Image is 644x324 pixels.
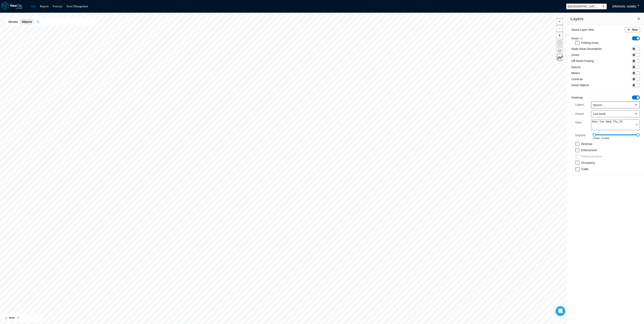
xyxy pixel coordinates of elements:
span: Mon, [592,120,598,124]
label: Meters [571,71,580,75]
button: select [633,111,639,117]
span: Streets [8,20,18,24]
button: Home [557,40,563,46]
label: Off-Street Parking [571,59,594,63]
label: Traffic [581,168,589,171]
label: Saved Layer View [571,28,594,32]
span: New [632,28,638,32]
span: Objects [22,20,32,24]
label: Layers [575,102,584,108]
span: Fri [619,120,623,124]
label: Street Objects [571,83,589,87]
span: [PERSON_NAME] [613,4,636,8]
label: Revenue [581,142,592,146]
a: Map [31,5,36,8]
span: Tue, [599,120,605,124]
span: Last week [593,112,631,116]
button: Layers management [557,47,563,53]
button: select [633,102,639,108]
div: Area [5,316,40,320]
button: Zoom in [557,18,563,24]
span: 10 [580,37,582,40]
label: Heatmap [571,95,583,100]
span: 12:00AM [601,137,609,139]
a: Asset Management [66,5,88,8]
button: New [625,27,640,32]
a: Reports [40,5,49,8]
label: Zones [571,53,579,57]
a: Forecast [53,5,62,8]
button: Reset bearing to north [557,33,563,39]
label: Parking Areas [581,41,599,44]
label: Daytime [575,132,586,139]
label: Period [575,112,583,116]
button: Streets [6,19,20,25]
button: Key metrics [557,55,563,61]
label: Spaces [571,65,581,69]
span: [GEOGRAPHIC_DATA][PERSON_NAME] [568,4,599,8]
button: Zoom out [557,25,563,32]
span: Zoom out [557,26,563,31]
button: select [600,4,607,9]
span: Reset bearing to north [557,33,563,39]
span: Zoom in [557,18,563,24]
h3: Layers [571,16,637,22]
div: 60 - 1440 [594,134,638,135]
span: clear [634,122,639,128]
label: Enforcement [581,149,597,152]
label: Occupancy [581,161,595,164]
button: [PERSON_NAME] [608,3,640,10]
span: 10 [17,317,19,319]
label: Cameras [571,77,583,81]
button: Objects [20,19,34,25]
span: Drag [636,133,640,136]
span: Spaces [593,103,631,107]
label: Days [575,119,582,130]
label: Study Areas Boundaries [571,47,602,51]
span: Drag [593,133,596,136]
label: Areas [571,36,582,41]
span: 1:00AM [593,137,599,139]
span: Wed, [606,120,612,124]
span: Thu, [613,120,619,124]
